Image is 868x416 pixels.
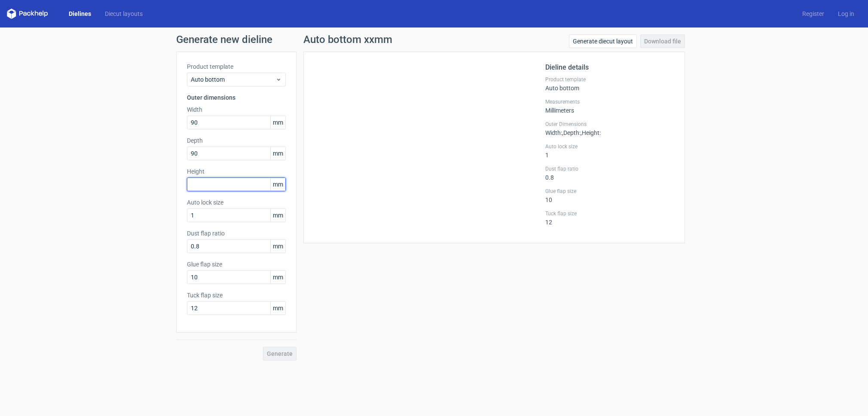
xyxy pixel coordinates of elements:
h3: Outer dimensions [187,93,286,102]
span: mm [270,178,285,191]
span: , Height : [581,129,601,136]
label: Glue flap size [187,260,286,269]
label: Width [187,105,286,114]
a: Generate diecut layout [569,34,637,48]
label: Dust flap ratio [187,229,286,238]
h2: Dieline details [545,62,674,73]
label: Dust flap ratio [545,165,674,172]
div: Millimeters [545,98,674,114]
div: Auto bottom [545,76,674,92]
a: Diecut layouts [98,9,150,18]
label: Auto lock size [545,143,674,150]
span: mm [270,302,285,315]
div: 1 [545,143,674,159]
label: Product template [545,76,674,83]
label: Product template [187,62,286,71]
span: mm [270,271,285,284]
label: Auto lock size [187,198,286,207]
span: mm [270,116,285,129]
div: 0.8 [545,165,674,181]
div: 10 [545,188,674,203]
span: mm [270,240,285,253]
label: Outer Dimensions [545,121,674,128]
h1: Generate new dieline [176,34,692,45]
label: Tuck flap size [545,210,674,217]
label: Height [187,167,286,176]
a: Dielines [62,9,98,18]
h1: Auto bottom xxmm [303,34,392,45]
a: Log in [831,9,861,18]
div: 12 [545,210,674,226]
a: Register [795,9,831,18]
label: Measurements [545,98,674,105]
label: Depth [187,136,286,145]
label: Tuck flap size [187,291,286,300]
span: Width : [545,129,562,136]
span: mm [270,147,285,160]
span: Auto bottom [191,75,275,84]
span: mm [270,209,285,222]
span: , Depth : [562,129,581,136]
label: Glue flap size [545,188,674,195]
